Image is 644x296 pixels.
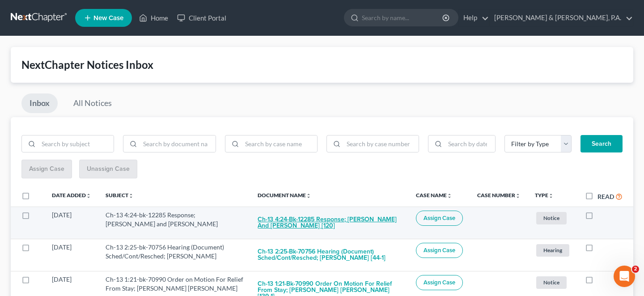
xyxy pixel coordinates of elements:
span: 2 [632,266,639,273]
i: unfold_more [128,193,134,199]
a: Case Numberunfold_more [477,192,521,199]
span: Notice [536,276,567,288]
span: Notice [536,212,567,224]
span: Assign Case [424,279,455,286]
input: Search by document name [140,135,215,152]
button: Assign Case [416,275,463,290]
a: Typeunfold_more [535,192,554,199]
button: Assign Case [416,243,463,258]
i: unfold_more [86,193,91,199]
input: Search by case name [242,135,317,152]
div: NextChapter Notices Inbox [21,58,623,72]
span: Assign Case [424,215,455,222]
span: Hearing [536,244,569,256]
iframe: Intercom live chat [614,266,635,287]
button: Assign Case [416,211,463,226]
td: Ch-13 4:24-bk-12285 Response; [PERSON_NAME] and [PERSON_NAME] [98,207,250,239]
a: Inbox [21,93,58,113]
button: Search [580,135,623,153]
a: Client Portal [173,10,231,26]
span: Assign Case [424,247,455,254]
input: Search by subject [38,135,114,152]
a: All Notices [65,93,120,113]
input: Search by name... [362,9,444,26]
a: Case Nameunfold_more [416,192,452,199]
a: Notice [535,275,571,290]
a: Subjectunfold_more [106,192,134,199]
a: [PERSON_NAME] & [PERSON_NAME], P.A. [490,10,633,26]
button: Ch-13 4:24-bk-12285 Response; [PERSON_NAME] and [PERSON_NAME] [120] [258,211,402,235]
a: Home [135,10,173,26]
i: unfold_more [306,193,311,199]
input: Search by date [445,135,495,152]
td: [DATE] [45,207,98,239]
span: New Case [93,15,123,21]
i: unfold_more [515,193,521,199]
a: Help [459,10,489,26]
input: Search by case number [343,135,419,152]
a: Document Nameunfold_more [258,192,311,199]
td: [DATE] [45,239,98,271]
a: Hearing [535,243,571,258]
td: Ch-13 2:25-bk-70756 Hearing (Document) Sched/Cont/Resched; [PERSON_NAME] [98,239,250,271]
a: Notice [535,211,571,225]
label: Read [597,192,614,201]
a: Date Addedunfold_more [52,192,91,199]
i: unfold_more [548,193,554,199]
i: unfold_more [447,193,452,199]
button: Ch-13 2:25-bk-70756 Hearing (Document) Sched/Cont/Resched; [PERSON_NAME] [44-1] [258,243,402,267]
